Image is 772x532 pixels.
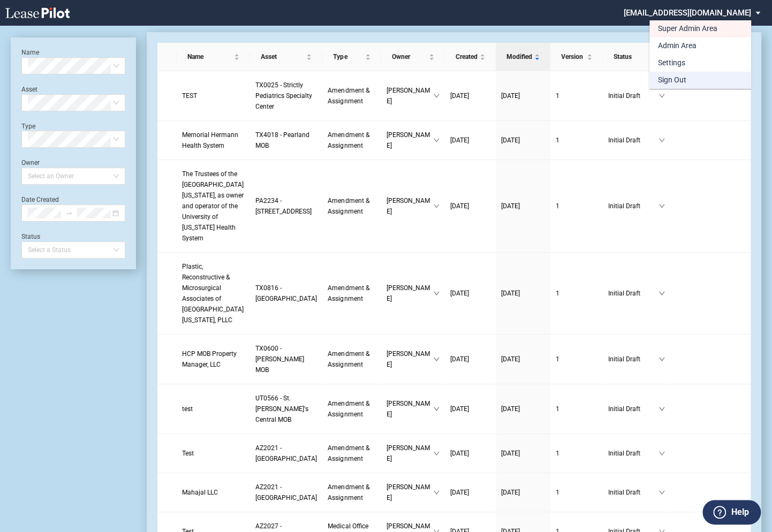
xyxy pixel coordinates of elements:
[658,75,686,86] div: Sign Out
[658,41,697,51] div: Admin Area
[702,500,761,525] button: Help
[658,58,685,69] div: Settings
[658,24,717,34] div: Super Admin Area
[731,505,748,519] label: Help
